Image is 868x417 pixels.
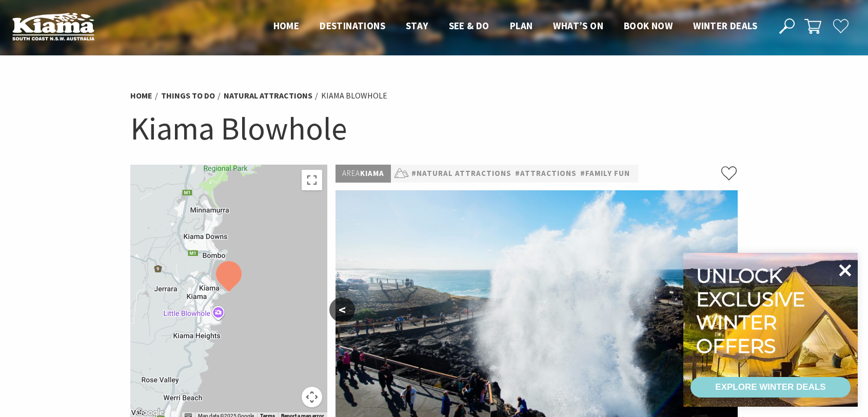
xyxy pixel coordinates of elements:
span: Plan [510,19,533,32]
h1: Kiama Blowhole [130,108,738,149]
a: #Family Fun [580,167,630,180]
a: Natural Attractions [224,90,312,101]
button: Map camera controls [302,387,322,407]
li: Kiama Blowhole [321,89,387,103]
div: EXPLORE WINTER DEALS [715,377,825,398]
span: See & Do [449,19,489,32]
img: Kiama Logo [12,12,94,41]
a: Home [130,90,152,101]
a: #Natural Attractions [411,167,511,180]
button: Toggle fullscreen view [302,170,322,190]
nav: Main Menu [263,18,767,35]
a: #Attractions [515,167,577,180]
p: Kiama [336,165,391,183]
button: < [329,297,355,322]
span: Home [273,19,300,32]
a: Things To Do [161,90,215,101]
span: Winter Deals [693,19,757,32]
div: Unlock exclusive winter offers [696,264,810,358]
span: Destinations [320,19,385,32]
span: Stay [406,19,428,32]
span: Book now [624,19,673,32]
span: Area [342,168,360,178]
span: What’s On [553,19,603,32]
a: EXPLORE WINTER DEALS [691,377,851,398]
